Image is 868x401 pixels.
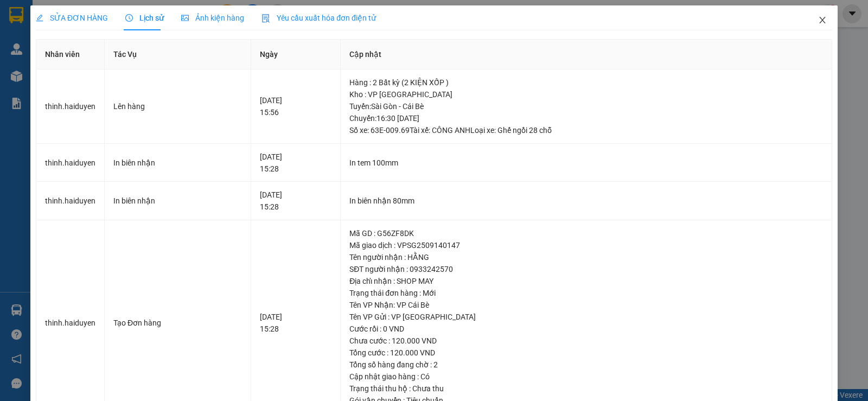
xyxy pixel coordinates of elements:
[349,88,823,100] div: Kho : VP [GEOGRAPHIC_DATA]
[181,14,244,22] span: Ảnh kiện hàng
[349,239,823,251] div: Mã giao dịch : VPSG2509140147
[349,195,823,207] div: In biên nhận 80mm
[113,157,242,169] div: In biên nhận
[349,77,823,88] div: Hàng : 2 Bất kỳ (2 KIỆN XỐP )
[349,323,823,335] div: Cước rồi : 0 VND
[349,100,823,136] div: Tuyến : Sài Gòn - Cái Bè Chuyến: 16:30 [DATE] Số xe: 63E-009.69 Tài xế: CÔNG ANH Loại xe: Ghế ngồ...
[349,335,823,347] div: Chưa cước : 120.000 VND
[349,287,823,299] div: Trạng thái đơn hàng : Mới
[349,371,823,383] div: Cập nhật giao hàng : Có
[125,14,133,22] span: clock-circle
[36,182,105,220] td: thinh.haiduyen
[818,16,827,24] span: close
[260,189,331,213] div: [DATE] 15:28
[251,40,341,69] th: Ngày
[260,94,331,118] div: [DATE] 15:56
[349,263,823,275] div: SĐT người nhận : 0933242570
[125,14,164,22] span: Lịch sử
[36,40,105,69] th: Nhân viên
[113,195,242,207] div: In biên nhận
[349,347,823,359] div: Tổng cước : 120.000 VND
[349,311,823,323] div: Tên VP Gửi : VP [GEOGRAPHIC_DATA]
[261,14,376,22] span: Yêu cầu xuất hóa đơn điện tử
[807,5,838,36] button: Close
[105,40,251,69] th: Tác Vụ
[36,144,105,182] td: thinh.haiduyen
[349,157,823,169] div: In tem 100mm
[36,69,105,144] td: thinh.haiduyen
[349,227,823,239] div: Mã GD : G56ZF8DK
[181,14,189,22] span: picture
[349,383,823,394] div: Trạng thái thu hộ : Chưa thu
[349,251,823,263] div: Tên người nhận : HẰNG
[113,100,242,112] div: Lên hàng
[36,14,43,22] span: edit
[349,299,823,311] div: Tên VP Nhận: VP Cái Bè
[113,317,242,329] div: Tạo Đơn hàng
[260,311,331,335] div: [DATE] 15:28
[261,14,270,23] img: icon
[36,14,108,22] span: SỬA ĐƠN HÀNG
[349,275,823,287] div: Địa chỉ nhận : SHOP MAY
[349,359,823,371] div: Tổng số hàng đang chờ : 2
[341,40,832,69] th: Cập nhật
[260,151,331,175] div: [DATE] 15:28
